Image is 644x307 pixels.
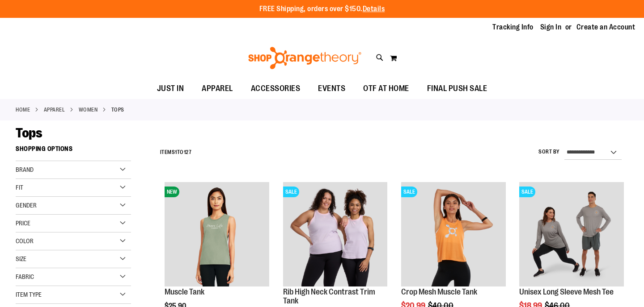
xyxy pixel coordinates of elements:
a: Details [363,5,385,13]
a: WOMEN [79,106,98,114]
img: Crop Mesh Muscle Tank primary image [401,182,506,286]
a: Unisex Long Sleeve Mesh Tee [519,287,614,296]
img: Rib Tank w/ Contrast Binding primary image [283,182,388,286]
span: JUST IN [157,79,184,99]
img: Unisex Long Sleeve Mesh Tee primary image [519,182,624,286]
a: Crop Mesh Muscle Tank [401,287,477,296]
span: OTF AT HOME [363,79,409,99]
a: ACCESSORIES [242,79,309,99]
a: Unisex Long Sleeve Mesh Tee primary imageSALE [519,182,624,288]
span: SALE [519,187,535,197]
span: Size [16,255,26,262]
span: ACCESSORIES [251,79,301,99]
span: FINAL PUSH SALE [427,79,487,99]
span: Tops [16,125,42,141]
span: APPAREL [202,79,233,99]
a: Muscle Tank [165,287,204,296]
strong: Shopping Options [16,141,131,161]
a: Home [16,106,30,114]
label: Sort By [538,148,560,156]
span: NEW [165,187,179,197]
span: Fit [16,184,23,191]
span: EVENTS [318,79,345,99]
span: Fabric [16,273,34,280]
span: SALE [283,187,299,197]
span: SALE [401,187,417,197]
h2: Items to [160,145,192,159]
a: Create an Account [576,22,636,32]
span: 1 [175,149,177,155]
span: 127 [184,149,192,155]
a: Rib Tank w/ Contrast Binding primary imageSALE [283,182,388,288]
a: Muscle TankNEW [165,182,269,288]
a: FINAL PUSH SALE [418,79,496,99]
a: APPAREL [193,79,242,99]
a: APPAREL [44,106,65,114]
a: Crop Mesh Muscle Tank primary imageSALE [401,182,506,288]
span: Item Type [16,291,42,298]
strong: Tops [111,106,124,114]
a: EVENTS [309,79,354,99]
a: Sign In [540,22,562,32]
span: Price [16,220,30,227]
img: Shop Orangetheory [247,47,363,69]
a: Tracking Info [492,22,534,32]
p: FREE Shipping, orders over $150. [259,4,385,14]
img: Muscle Tank [165,182,269,286]
span: Brand [16,166,34,173]
span: Color [16,237,34,245]
a: OTF AT HOME [354,79,418,99]
span: Gender [16,202,37,209]
a: Rib High Neck Contrast Trim Tank [283,287,375,305]
a: JUST IN [148,79,193,99]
